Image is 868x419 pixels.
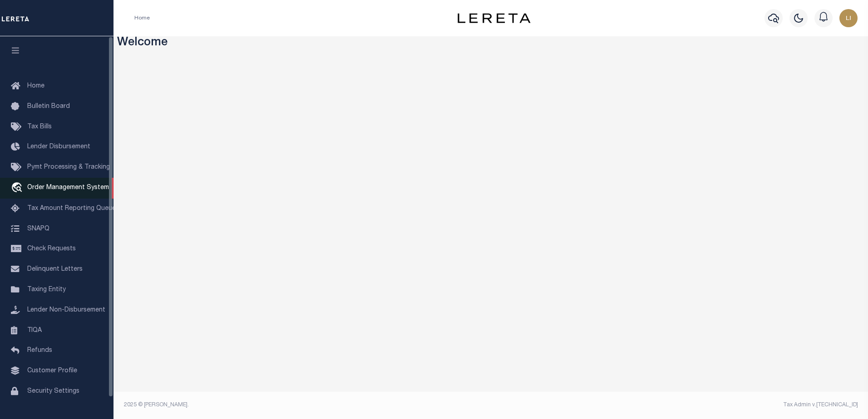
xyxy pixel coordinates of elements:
[27,205,116,212] span: Tax Amount Reporting Queue
[27,225,49,232] span: SNAPQ
[27,368,77,374] span: Customer Profile
[498,401,858,409] div: Tax Admin v.[TECHNICAL_ID]
[27,388,79,395] span: Security Settings
[117,401,491,409] div: 2025 © [PERSON_NAME].
[27,185,109,191] span: Order Management System
[27,164,110,171] span: Pymt Processing & Tracking
[27,124,52,130] span: Tax Bills
[117,36,865,50] h3: Welcome
[839,9,858,27] img: svg+xml;base64,PHN2ZyB4bWxucz0iaHR0cDovL3d3dy53My5vcmcvMjAwMC9zdmciIHBvaW50ZXItZXZlbnRzPSJub25lIi...
[134,14,150,22] li: Home
[27,287,66,293] span: Taxing Entity
[27,266,83,273] span: Delinquent Letters
[27,347,52,354] span: Refunds
[11,182,25,194] i: travel_explore
[27,103,70,110] span: Bulletin Board
[27,83,44,89] span: Home
[27,144,90,150] span: Lender Disbursement
[27,307,105,313] span: Lender Non-Disbursement
[458,13,530,23] img: logo-dark.svg
[27,246,76,252] span: Check Requests
[27,327,42,333] span: TIQA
